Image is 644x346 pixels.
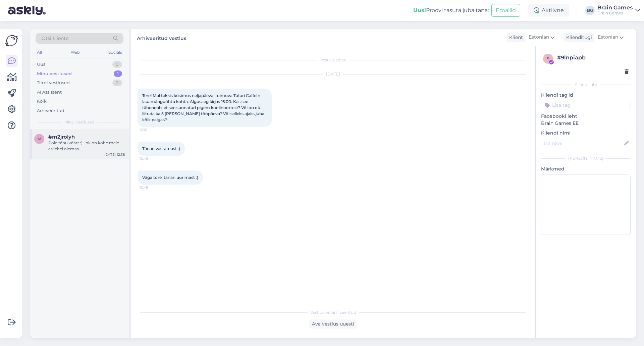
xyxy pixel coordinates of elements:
[413,7,426,13] b: Uus!
[42,35,68,42] span: Otsi kliente
[506,34,523,41] div: Klient
[529,34,549,41] span: Estonian
[140,156,165,161] span: 12:46
[38,136,41,141] span: m
[541,165,631,172] p: Märkmed
[104,152,125,157] div: [DATE] 12:38
[140,127,165,132] span: 12:10
[541,130,631,137] p: Kliendi nimi
[541,100,631,110] input: Lisa tag
[140,185,165,190] span: 12:49
[48,140,125,152] div: Pole tänu väärt :) link on kohe meie esilehel olemas.
[563,34,592,41] div: Klienditugi
[37,70,72,77] div: Minu vestlused
[541,113,631,120] p: Facebooki leht
[541,155,631,161] div: [PERSON_NAME]
[142,175,198,180] span: Väga tore, tänan uurimast :)
[557,54,629,62] div: # 9lnpiapb
[528,4,569,16] div: Aktiivne
[37,98,47,105] div: Kõik
[5,34,18,47] img: Askly Logo
[138,71,529,77] div: [DATE]
[112,61,122,68] div: 0
[48,134,75,140] span: #m2jrolyh
[37,107,64,114] div: Arhiveeritud
[69,48,81,57] div: Web
[597,5,640,16] a: Brain GamesBrain Games
[413,6,489,14] div: Proovi tasuta juba täna:
[541,120,631,127] p: Brain Games EE
[310,309,356,315] span: Vestlus on arhiveeritud
[137,33,186,42] label: Arhiveeritud vestlus
[309,319,357,329] div: Ava vestlus uuesti
[114,70,122,77] div: 1
[64,119,95,125] span: Minu vestlused
[541,92,631,99] p: Kliendi tag'id
[142,93,265,122] span: Tere! Mul tekkis küsimus neljapäeval toimuva Tatari CaffeIn lauamänguõhtu kohta. Algusaeg kirjas ...
[597,10,633,16] div: Brain Games
[597,5,633,10] div: Brain Games
[541,82,631,88] div: Kliendi info
[547,56,549,61] span: 9
[36,48,43,57] div: All
[107,48,123,57] div: Socials
[112,80,122,86] div: 0
[491,4,520,17] button: Emailid
[541,140,623,147] input: Lisa nimi
[37,61,45,68] div: Uus
[142,146,180,151] span: Tänan vastamast :)
[37,89,62,96] div: AI Assistent
[37,80,70,86] div: Tiimi vestlused
[138,57,529,63] div: Vestlus algas
[598,34,618,41] span: Estonian
[585,6,595,15] div: BG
